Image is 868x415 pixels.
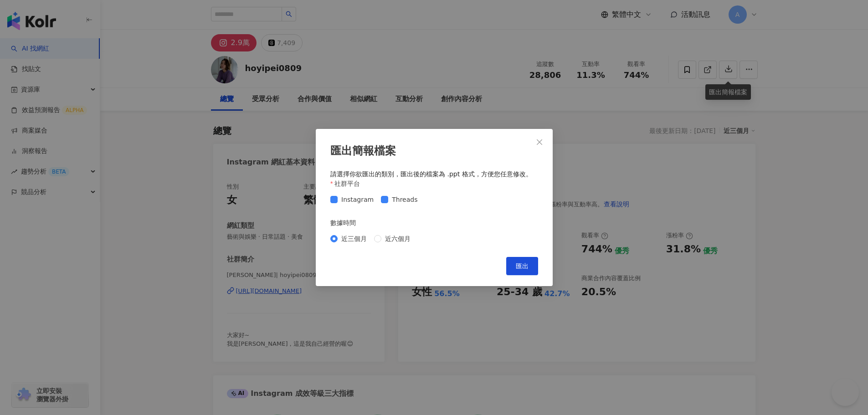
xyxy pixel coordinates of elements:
div: 請選擇你欲匯出的類別，匯出後的檔案為 .ppt 格式，方便您任意修改。 [330,170,538,179]
span: Threads [388,195,421,205]
div: 匯出簡報檔案 [330,143,538,159]
label: 數據時間 [330,218,362,228]
button: Close [530,133,549,151]
label: 社群平台 [330,179,367,189]
button: 匯出 [506,257,538,275]
span: 匯出 [516,262,529,270]
span: close [536,138,543,146]
span: Instagram [338,195,377,205]
span: 近六個月 [381,234,414,244]
span: 近三個月 [338,234,370,244]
